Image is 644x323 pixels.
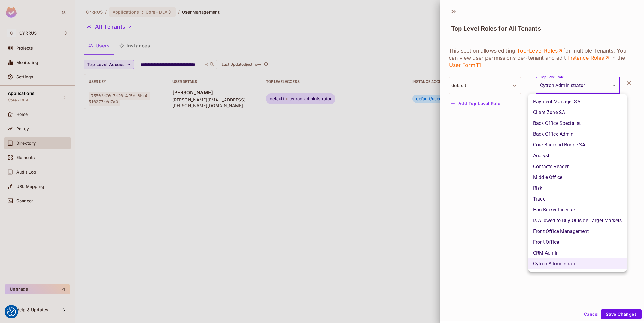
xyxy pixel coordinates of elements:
li: Front Office Management [528,226,627,237]
li: Front Office [528,237,627,248]
li: Back Office Specialist [528,118,627,129]
li: Client Zone SA [528,107,627,118]
li: Core Backend Bridge SA [528,140,627,150]
li: CRM Admin [528,248,627,258]
li: Payment Manager SA [528,96,627,107]
li: Back Office Admin [528,129,627,140]
li: Has Broker License [528,204,627,215]
li: Cytron Administrator [528,258,627,269]
li: Is Allowed to Buy Outside Target Markets [528,215,627,226]
li: Middle Office [528,172,627,183]
li: Contacts Reader [528,161,627,172]
img: Revisit consent button [7,307,16,316]
li: Analyst [528,150,627,161]
li: Trader [528,194,627,204]
li: Risk [528,183,627,194]
button: Consent Preferences [7,307,16,316]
